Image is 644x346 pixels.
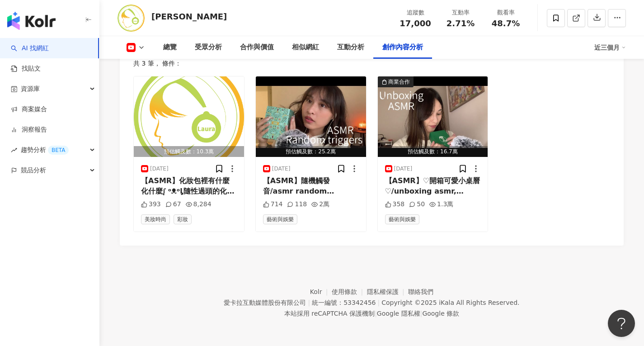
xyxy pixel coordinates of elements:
img: post-image [378,76,488,157]
div: Copyright © 2025 All Rights Reserved. [381,299,519,306]
div: 互動分析 [337,42,364,53]
div: 共 3 筆 ， 條件： [133,60,610,67]
a: 聯絡我們 [408,288,433,295]
span: 競品分析 [21,160,46,180]
span: 趨勢分析 [21,140,69,160]
a: 隱私權保護 [367,288,409,295]
a: 商案媒合 [11,105,47,114]
a: Google 隱私權 [377,310,420,317]
div: 【ASMR】隨機觸發音/asmr random triggers再度想起我的密碼 [263,176,359,196]
div: 393 [141,200,161,209]
div: [DATE] [150,165,169,173]
button: 商業合作預估觸及數：16.7萬 [378,76,488,157]
span: 資源庫 [21,79,40,99]
div: 118 [287,200,307,209]
span: 48.7% [492,19,520,28]
span: 藝術與娛樂 [385,214,419,224]
div: 統一編號：53342456 [312,299,376,306]
img: post-image [256,76,366,157]
div: [DATE] [272,165,291,173]
div: 總覽 [163,42,177,53]
img: post-image [134,76,244,157]
div: 觀看率 [489,8,523,17]
div: 2萬 [311,200,329,209]
div: 相似網紅 [292,42,319,53]
a: Kolr [310,288,332,295]
a: 找貼文 [11,64,41,73]
div: 714 [263,200,283,209]
span: rise [11,147,17,153]
div: 50 [409,200,425,209]
img: KOL Avatar [118,5,145,32]
div: 近三個月 [594,40,626,55]
div: [DATE] [394,165,413,173]
span: 本站採用 reCAPTCHA 保護機制 [284,308,459,319]
div: 預估觸及數：25.2萬 [256,146,366,157]
div: [PERSON_NAME] [151,11,227,22]
a: searchAI 找網紅 [11,44,49,53]
button: 預估觸及數：10.3萬 [134,76,244,157]
a: 使用條款 [332,288,367,295]
div: 【ASMR】化妝包裡有什麼化什麼ᶘ ᵒᴥᵒᶅ隨性過頭的化妝師/asmr makeup [141,176,237,196]
div: 8,284 [186,200,212,209]
span: | [308,299,310,306]
span: | [375,310,377,317]
span: 藝術與娛樂 [263,214,297,224]
img: logo [7,12,56,30]
div: 合作與價值 [240,42,274,53]
div: 預估觸及數：16.7萬 [378,146,488,157]
div: 商業合作 [388,77,410,86]
div: 追蹤數 [398,8,432,17]
div: 67 [165,200,181,209]
div: 1.3萬 [429,200,453,209]
span: 17,000 [400,19,431,28]
div: 【ASMR】♡開箱可愛小桌曆♡/unboxing asmr, tapping(灬ºωº灬) [385,176,481,196]
div: BETA [48,146,69,155]
span: 美妝時尚 [141,214,170,224]
a: 洞察報告 [11,125,47,134]
div: 358 [385,200,405,209]
div: 互動率 [443,8,478,17]
span: | [420,310,423,317]
div: 創作內容分析 [382,42,423,53]
a: Google 條款 [422,310,459,317]
span: 2.71% [447,19,475,28]
iframe: Help Scout Beacon - Open [608,310,635,337]
button: 預估觸及數：25.2萬 [256,76,366,157]
div: 愛卡拉互動媒體股份有限公司 [224,299,306,306]
a: iKala [439,299,454,306]
div: 受眾分析 [195,42,222,53]
span: 彩妝 [174,214,192,224]
span: | [377,299,380,306]
div: 預估觸及數：10.3萬 [134,146,244,157]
